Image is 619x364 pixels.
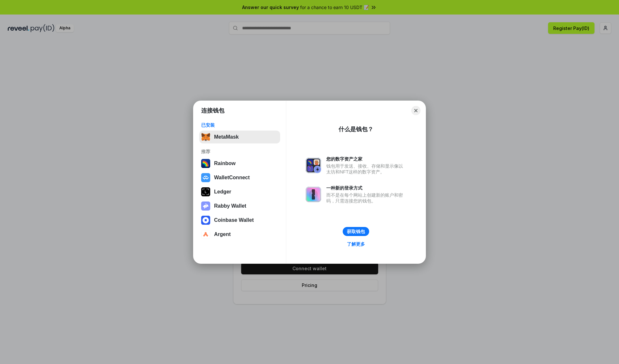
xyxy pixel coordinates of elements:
[201,122,278,128] div: 已安装
[326,156,406,162] div: 您的数字资产之家
[199,214,280,227] button: Coinbase Wallet
[343,227,369,236] button: 获取钱包
[201,187,210,196] img: svg+xml,%3Csvg%20xmlns%3D%22http%3A%2F%2Fwww.w3.org%2F2000%2Fsvg%22%20width%3D%2228%22%20height%3...
[214,189,231,195] div: Ledger
[339,125,373,133] div: 什么是钱包？
[199,228,280,241] button: Argent
[201,173,210,182] img: svg+xml,%3Csvg%20width%3D%2228%22%20height%3D%2228%22%20viewBox%3D%220%200%2028%2028%22%20fill%3D...
[201,159,210,168] img: svg+xml,%3Csvg%20width%3D%22120%22%20height%3D%22120%22%20viewBox%3D%220%200%20120%20120%22%20fil...
[201,133,210,142] img: svg+xml,%3Csvg%20fill%3D%22none%22%20height%3D%2233%22%20viewBox%3D%220%200%2035%2033%22%20width%...
[201,216,210,225] img: svg+xml,%3Csvg%20width%3D%2228%22%20height%3D%2228%22%20viewBox%3D%220%200%2028%2028%22%20fill%3D...
[199,157,280,170] button: Rainbow
[199,171,280,184] button: WalletConnect
[199,131,280,143] button: MetaMask
[326,192,406,204] div: 而不是在每个网站上创建新的账户和密码，只需连接您的钱包。
[199,185,280,198] button: Ledger
[214,134,239,140] div: MetaMask
[326,185,406,191] div: 一种新的登录方式
[199,200,280,212] button: Rabby Wallet
[347,229,365,234] div: 获取钱包
[306,158,321,173] img: svg+xml,%3Csvg%20xmlns%3D%22http%3A%2F%2Fwww.w3.org%2F2000%2Fsvg%22%20fill%3D%22none%22%20viewBox...
[201,149,278,154] div: 推荐
[201,202,210,211] img: svg+xml,%3Csvg%20xmlns%3D%22http%3A%2F%2Fwww.w3.org%2F2000%2Fsvg%22%20fill%3D%22none%22%20viewBox...
[214,231,231,237] div: Argent
[214,203,246,209] div: Rabby Wallet
[214,161,236,166] div: Rainbow
[343,240,369,248] a: 了解更多
[201,107,224,114] h1: 连接钱包
[411,106,420,115] button: Close
[214,175,250,181] div: WalletConnect
[347,241,365,247] div: 了解更多
[201,230,210,239] img: svg+xml,%3Csvg%20width%3D%2228%22%20height%3D%2228%22%20viewBox%3D%220%200%2028%2028%22%20fill%3D...
[326,163,406,175] div: 钱包用于发送、接收、存储和显示像以太坊和NFT这样的数字资产。
[214,217,254,223] div: Coinbase Wallet
[306,187,321,202] img: svg+xml,%3Csvg%20xmlns%3D%22http%3A%2F%2Fwww.w3.org%2F2000%2Fsvg%22%20fill%3D%22none%22%20viewBox...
